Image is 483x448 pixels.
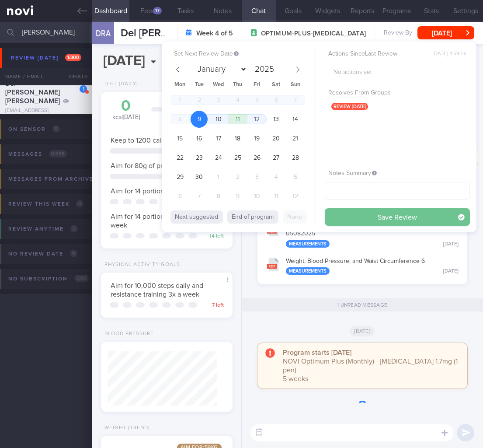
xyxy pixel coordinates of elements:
span: 0 [76,200,83,207]
button: Next suggested [170,210,223,224]
span: 0 / 40 [74,275,89,282]
div: kcal [DATE] [110,98,142,122]
div: 0 [110,98,142,114]
div: Messages from Archived [6,173,118,185]
span: 0 [52,125,60,133]
span: September 10, 2025 [210,111,227,128]
div: No subscription [6,273,91,285]
span: 0 / 298 [49,150,67,157]
span: Mon [170,82,190,88]
span: September 21, 2025 [287,130,304,147]
select: Month [194,63,247,76]
div: TANITA_ DEL [PERSON_NAME] [PERSON_NAME] KATIGBAK_ 05082025 [286,223,459,248]
span: Aim for 14 portions of vegetables per week [111,213,222,229]
div: Measurements [286,267,330,275]
div: DRA [90,17,116,50]
div: Review this week [6,198,86,210]
span: OPTIMUM-PLUS-[MEDICAL_DATA] [261,29,366,38]
span: October 3, 2025 [248,168,265,185]
span: Review By [384,29,412,37]
span: October 9, 2025 [229,188,246,205]
span: NOVI Optimum Plus (Monthly) - [MEDICAL_DATA] 1.7mg (1 pen) [283,358,458,374]
span: 0 [70,250,77,257]
div: [EMAIL_ADDRESS][DOMAIN_NAME] [5,108,87,121]
div: 7 left [202,302,224,309]
div: 17 [153,7,162,14]
div: Review [DATE] [9,52,83,64]
span: Sat [267,82,286,88]
span: September 27, 2025 [268,149,285,166]
span: Notes Summary [328,170,377,176]
div: Weight (Trend) [101,425,150,431]
span: September 24, 2025 [210,149,227,166]
span: Tue [190,82,209,88]
span: review-[DATE] [331,103,368,110]
span: September 15, 2025 [171,130,188,147]
strong: Program starts [DATE] [283,349,351,356]
button: [DATE] [417,26,474,39]
span: October 11, 2025 [268,188,285,205]
div: 1 [80,85,87,93]
span: Aim for 10,000 steps daily and resistance training 3x a week [111,282,203,298]
span: October 1, 2025 [210,168,227,185]
span: Wed [209,82,228,88]
span: 5 weeks [283,375,308,382]
span: Aim for 80g of protein per day [111,162,203,169]
span: September 26, 2025 [248,149,265,166]
div: No review date [6,248,80,260]
div: [DATE] [443,268,459,275]
span: September 20, 2025 [268,130,285,147]
span: September 23, 2025 [191,149,208,166]
span: October 4, 2025 [268,168,285,185]
span: October 7, 2025 [191,188,208,205]
label: Resolves From Groups [328,89,466,97]
span: September 14, 2025 [287,111,304,128]
div: Messages [6,148,69,160]
div: Diet (Daily) [101,81,138,87]
div: Review anytime [6,223,80,235]
span: 1 / 300 [65,54,81,61]
button: Weight, Blood Pressure, and Waist Circumference 6 Measurements [DATE] [262,252,463,280]
span: Thu [228,82,247,88]
span: Del [PERSON_NAME] [PERSON_NAME] [5,80,60,105]
button: End of program [227,210,278,224]
span: [DATE] [350,326,375,336]
span: October 5, 2025 [287,168,304,185]
span: September 28, 2025 [287,149,304,166]
span: September 19, 2025 [248,130,265,147]
span: Aim for 14 portions of fruits per week [111,188,222,195]
span: 0 [70,225,78,232]
span: October 2, 2025 [229,168,246,185]
strong: Week 4 of 5 [196,29,233,38]
span: Keep to 1200 calories per day [111,137,201,144]
span: September 18, 2025 [229,130,246,147]
span: September 9, 2025 [191,111,208,128]
div: 14 left [202,233,224,240]
span: October 10, 2025 [248,188,265,205]
span: Fri [247,82,267,88]
span: September 30, 2025 [191,168,208,185]
span: September 16, 2025 [191,130,208,147]
button: TANITA_DEL [PERSON_NAME] [PERSON_NAME] KATIGBAK_05082025 Measurements [DATE] [262,217,463,252]
div: Physical Activity Goals [101,262,180,268]
span: October 12, 2025 [287,188,304,205]
label: Actions Since Last Review [328,50,466,58]
span: September 22, 2025 [171,149,188,166]
span: September 29, 2025 [171,168,188,185]
span: September 12, 2025 [248,111,265,128]
span: September 11, 2025 [229,111,246,128]
div: On sensor [6,123,62,135]
button: Save Review [325,208,470,226]
input: Year [251,65,275,73]
span: September 25, 2025 [229,149,246,166]
span: September 13, 2025 [268,111,285,128]
div: Weight, Blood Pressure, and Waist Circumference 6 [286,258,459,275]
div: Blood Pressure [101,331,154,337]
span: Sun [286,82,305,88]
div: [DATE] [443,241,459,248]
p: No actions yet [334,69,470,77]
span: September 17, 2025 [210,130,227,147]
span: October 8, 2025 [210,188,227,205]
span: Del [PERSON_NAME] [PERSON_NAME] [121,28,304,38]
div: Chats [57,68,92,85]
